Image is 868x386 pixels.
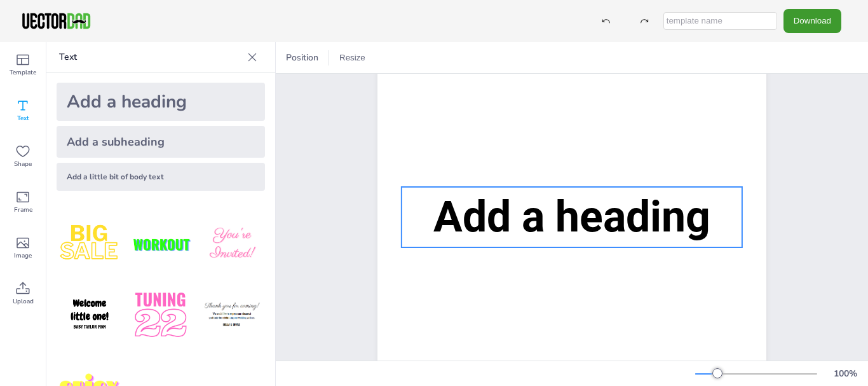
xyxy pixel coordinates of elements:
[128,282,194,348] img: 1B4LbXY.png
[13,296,34,307] span: Upload
[663,12,777,30] input: template name
[20,11,92,31] img: VectorDad-1.png
[14,205,32,215] span: Frame
[199,282,265,348] img: K4iXMrW.png
[128,211,194,277] img: XdJCRjX.png
[57,282,123,348] img: GNLDUe7.png
[334,48,370,68] button: Resize
[14,159,32,169] span: Shape
[783,9,841,32] button: Download
[283,52,321,64] span: Position
[59,42,242,72] p: Text
[433,191,710,242] span: Add a heading
[10,67,36,78] span: Template
[830,368,860,380] div: 100 %
[17,113,29,123] span: Text
[57,83,265,121] div: Add a heading
[57,211,123,277] img: style1.png
[57,126,265,158] div: Add a subheading
[57,163,265,191] div: Add a little bit of body text
[14,251,32,261] span: Image
[199,211,265,277] img: BBMXfK6.png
